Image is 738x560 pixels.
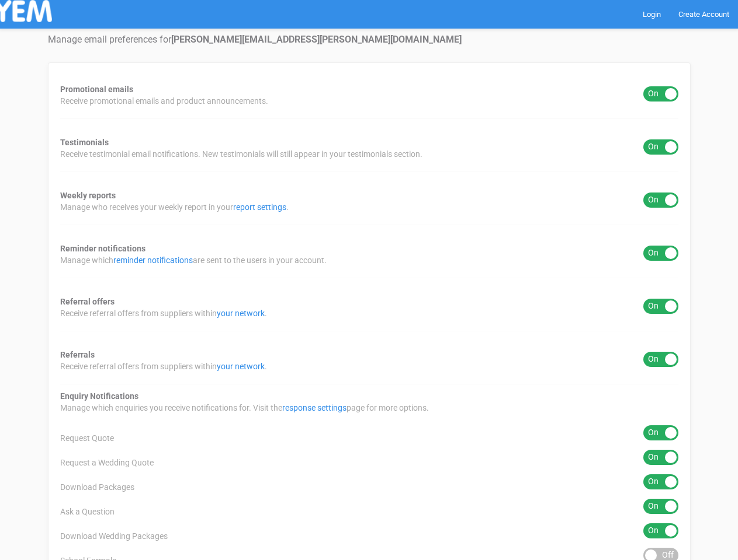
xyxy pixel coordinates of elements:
[60,530,168,542] span: Download Wedding Packages
[60,432,114,444] span: Request Quote
[217,309,265,318] a: your network
[60,402,429,414] span: Manage which enquiries you receive notifications for. Visit the page for more options.
[48,34,691,45] h4: Manage email preferences for
[60,297,115,306] strong: Referral offers
[60,391,138,401] strong: Enquiry Notifications
[60,360,267,372] span: Receive referral offers from suppliers within .
[60,191,116,200] strong: Weekly reports
[60,350,95,359] strong: Referrals
[233,202,286,212] a: report settings
[60,148,422,160] span: Receive testimonial email notifications. New testimonials will still appear in your testimonials ...
[60,138,109,147] strong: Testimonials
[60,85,133,94] strong: Promotional emails
[60,506,115,517] span: Ask a Question
[60,201,289,213] span: Manage who receives your weekly report in your .
[60,244,145,253] strong: Reminder notifications
[60,95,268,107] span: Receive promotional emails and product announcements.
[60,307,267,319] span: Receive referral offers from suppliers within .
[60,481,134,493] span: Download Packages
[60,457,154,468] span: Request a Wedding Quote
[282,403,347,412] a: response settings
[217,362,265,371] a: your network
[113,256,193,265] a: reminder notifications
[171,34,462,45] strong: [PERSON_NAME][EMAIL_ADDRESS][PERSON_NAME][DOMAIN_NAME]
[60,254,327,266] span: Manage which are sent to the users in your account.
